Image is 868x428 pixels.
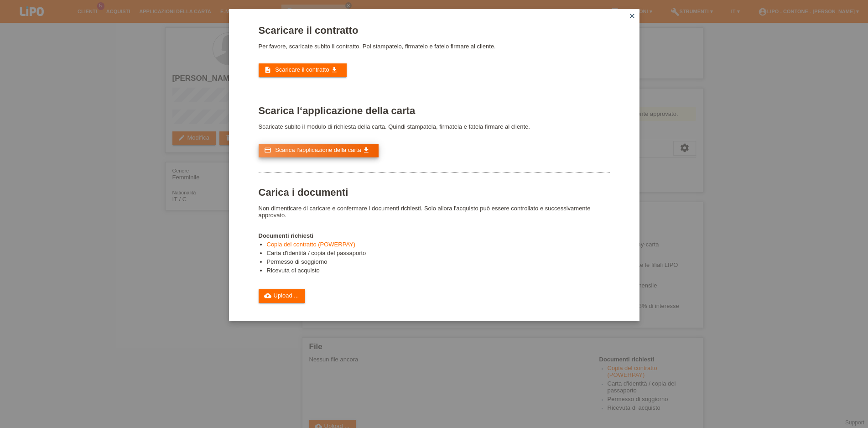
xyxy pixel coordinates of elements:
p: Scaricate subito il modulo di richiesta della carta. Quindi stampatela, firmatela e fatela firmar... [259,123,610,130]
p: Non dimenticare di caricare e confermare i documenti richiesti. Solo allora l'acquisto può essere... [259,205,610,219]
li: Carta d'identità / copia del passaporto [267,250,610,258]
a: description Scaricare il contratto get_app [259,63,347,77]
h1: Scaricare il contratto [259,25,610,36]
span: Scarica l‘applicazione della carta [275,146,361,153]
li: Permesso di soggiorno [267,258,610,267]
i: get_app [363,146,370,154]
a: credit_card Scarica l‘applicazione della carta get_app [259,144,379,157]
h4: Documenti richiesti [259,232,610,239]
a: cloud_uploadUpload ... [259,289,306,303]
p: Per favore, scaricate subito il contratto. Poi stampatelo, firmatelo e fatelo firmare al cliente. [259,43,610,50]
i: credit_card [264,146,271,154]
a: close [626,11,638,22]
i: close [629,12,636,20]
h1: Scarica l‘applicazione della carta [259,105,610,116]
li: Ricevuta di acquisto [267,267,610,276]
i: cloud_upload [264,292,271,299]
h1: Carica i documenti [259,187,610,198]
i: description [264,66,271,73]
a: Copia del contratto (POWERPAY) [267,241,356,248]
i: get_app [331,66,338,73]
span: Scaricare il contratto [275,66,329,73]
